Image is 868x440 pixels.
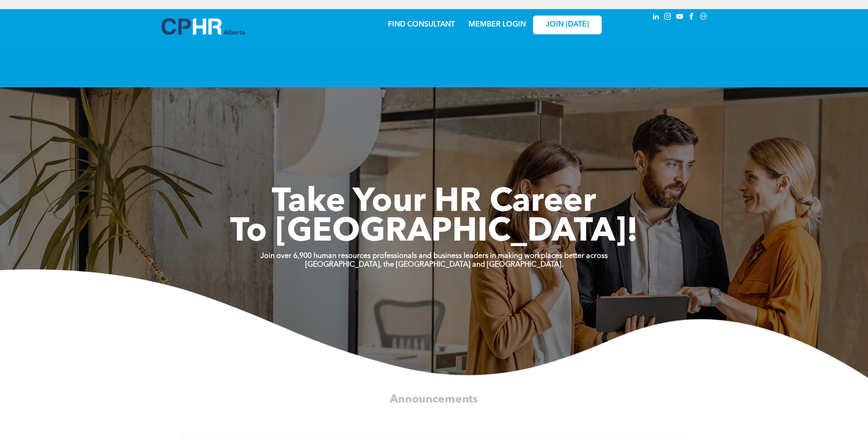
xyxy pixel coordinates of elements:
[663,11,673,24] a: instagram
[162,18,245,35] img: A blue and white logo for cp alberta
[675,11,685,24] a: youtube
[699,11,709,24] a: Social network
[272,186,596,219] span: Take Your HR Career
[533,16,602,34] a: JOIN [DATE]
[230,216,638,249] span: To [GEOGRAPHIC_DATA]!
[469,21,526,28] a: MEMBER LOGIN
[388,21,455,28] a: FIND CONSULTANT
[687,11,697,24] a: facebook
[390,394,478,405] span: Announcements
[305,261,563,268] strong: [GEOGRAPHIC_DATA], the [GEOGRAPHIC_DATA] and [GEOGRAPHIC_DATA].
[651,11,661,24] a: linkedin
[546,21,589,29] span: JOIN [DATE]
[260,252,608,260] strong: Join over 6,900 human resources professionals and business leaders in making workplaces better ac...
